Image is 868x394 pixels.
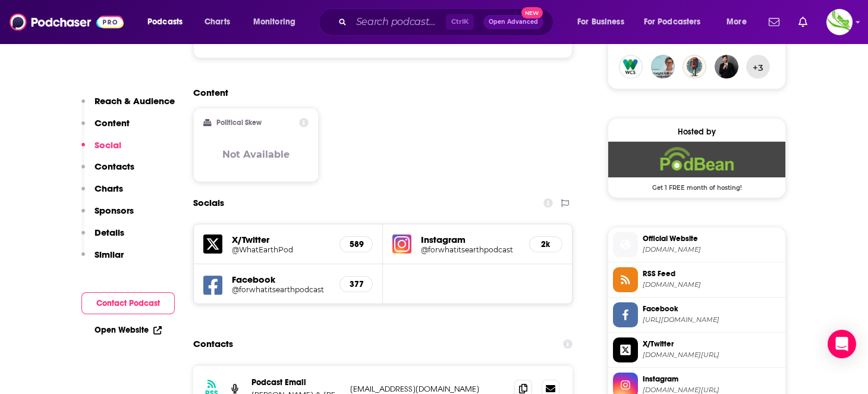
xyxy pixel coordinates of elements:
a: X/Twitter[DOMAIN_NAME][URL] [613,337,781,362]
p: Sponsors [95,205,134,216]
button: Reach & Audience [81,95,175,117]
p: Contacts [95,161,134,172]
span: More [727,14,747,30]
span: twitter.com/WhatEarthPod [643,351,781,359]
h5: 589 [350,239,363,249]
a: @forwhatitsearthpodcast [232,285,330,294]
h5: 2k [539,239,552,249]
span: New [521,7,543,18]
button: Similar [81,249,124,271]
a: Facebook[URL][DOMAIN_NAME] [613,302,781,327]
button: Show profile menu [826,9,853,35]
span: forwhatitsearth.podbean.com [643,245,781,254]
img: Podchaser - Follow, Share and Rate Podcasts [10,11,124,33]
h5: 377 [350,279,363,289]
a: Show notifications dropdown [794,12,812,32]
p: Social [95,139,121,151]
h2: Contacts [193,333,233,355]
span: Facebook [643,304,781,314]
p: Details [95,227,124,238]
p: [EMAIL_ADDRESS][DOMAIN_NAME] [350,384,505,394]
a: @WhatEarthPod [232,245,330,254]
span: Charts [205,14,230,30]
a: @forwhatitsearthpodcast [421,245,520,254]
h2: Political Skew [216,118,262,127]
p: Similar [95,249,124,260]
span: Get 1 FREE month of hosting! [608,177,785,192]
button: open menu [718,12,762,32]
span: Official Website [643,233,781,244]
span: Instagram [643,374,781,384]
h2: Socials [193,192,224,214]
img: emmaburlow [651,55,675,79]
button: open menu [245,12,311,32]
img: User Profile [826,9,853,35]
span: https://www.facebook.com/forwhatitsearthpodcast [643,315,781,324]
img: WCS_Newsroom [619,55,643,79]
button: open menu [636,12,718,32]
img: Podbean Deal: Get 1 FREE month of hosting! [608,142,785,177]
p: Charts [95,183,123,194]
h2: Content [193,87,563,98]
span: X/Twitter [643,339,781,349]
span: Podcasts [147,14,183,30]
a: Show notifications dropdown [764,12,784,32]
div: Hosted by [608,127,785,137]
p: Podcast Email [251,377,341,387]
span: Open Advanced [489,19,538,25]
span: Monitoring [253,14,295,30]
button: open menu [139,12,198,32]
button: +3 [746,55,770,79]
span: feed.podbean.com [643,280,781,289]
span: Ctrl K [446,14,474,30]
button: Sponsors [81,205,134,227]
span: For Business [577,14,624,30]
button: Social [81,139,121,161]
span: RSS Feed [643,268,781,279]
a: Podbean Deal: Get 1 FREE month of hosting! [608,142,785,190]
h5: X/Twitter [232,234,330,245]
div: Search podcasts, credits, & more... [330,8,565,36]
a: Open Website [95,325,162,335]
a: Charts [197,12,237,32]
button: Charts [81,183,123,205]
button: Details [81,227,124,249]
button: Content [81,117,130,139]
h3: Not Available [222,149,290,160]
span: Logged in as KDrewCGP [826,9,853,35]
input: Search podcasts, credits, & more... [351,12,446,32]
span: For Podcasters [644,14,701,30]
img: iconImage [392,234,411,254]
a: Official Website[DOMAIN_NAME] [613,232,781,257]
button: open menu [569,12,639,32]
h5: Facebook [232,274,330,285]
h5: Instagram [421,234,520,245]
p: Content [95,117,130,129]
div: Open Intercom Messenger [828,330,856,358]
button: Contacts [81,161,134,183]
button: Open AdvancedNew [483,15,543,29]
a: RSS Feed[DOMAIN_NAME] [613,267,781,292]
button: Contact Podcast [81,292,175,314]
p: Reach & Audience [95,95,175,107]
img: pickupthemic [683,55,706,79]
img: JohirMia [715,55,738,79]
